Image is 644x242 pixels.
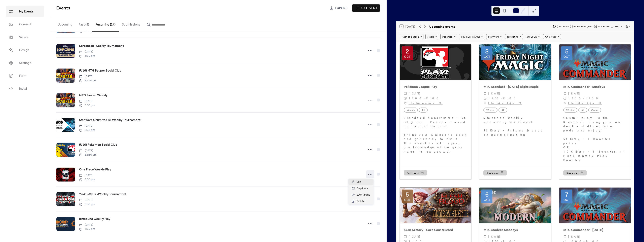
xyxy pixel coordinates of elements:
[79,103,95,108] span: 5:30 pm
[19,86,27,91] span: Install
[563,170,587,175] button: Save event
[19,9,34,14] span: My Events
[79,44,124,48] span: Lorcana Bi-Weekly Tournament
[19,61,31,66] span: Settings
[568,96,583,101] span: 12:00
[79,227,95,231] span: 5:30 pm
[6,19,44,30] a: Connect
[559,116,631,162] div: Casual play in the Keidas! Bring your own deck and dice, form pods and enjoy! 5€ Entry - 1 Booste...
[356,199,365,204] span: Delete
[406,192,409,198] div: 5
[404,91,407,96] div: ​
[356,186,368,191] span: Duplicate
[559,84,631,89] div: MTG Commander - Sundays
[6,57,44,68] a: Settings
[19,35,28,40] span: Views
[483,91,487,96] div: ​
[56,4,70,13] span: Events
[19,22,31,27] span: Connect
[563,96,567,101] div: ​
[568,101,602,106] a: Itätuulenkuja 7A
[75,16,92,31] button: Past (4)
[6,70,44,81] a: Form
[404,96,407,101] div: ​
[565,48,569,54] div: 5
[79,173,95,177] span: [DATE]
[404,170,427,175] button: Save event
[79,202,95,206] span: 5:30 pm
[424,96,426,101] span: -
[79,153,97,157] span: 12:30 pm
[488,91,502,96] span: [DATE]
[79,118,140,123] span: Star Wars Unlimited Bi-Weekly Tournament
[6,83,44,94] a: Install
[79,68,121,73] a: (U16) MTG Pauper Social Club
[559,227,631,232] div: MTG Commander - [DATE]
[400,116,471,154] div: Standard Constructed - 5€ Entry Fee - Prizes based on participation. Bring your Standard deck and...
[483,170,507,175] button: Save event
[409,234,422,239] span: [DATE]
[92,16,119,32] button: Recurring (14)
[406,48,409,54] div: 2
[479,227,551,232] div: MTG Modern Mondays
[484,198,490,201] div: Oct
[79,143,117,147] span: (U16) Pokemon Social Club
[503,96,518,101] span: 21:00
[352,4,380,12] button: Add Event
[483,96,487,101] div: ​
[488,101,522,106] a: Itätuulenkuja 7A
[488,234,502,239] span: [DATE]
[583,96,585,101] span: -
[429,24,455,29] div: Upcoming events
[356,180,361,185] span: Edit
[557,25,619,28] span: (GMT+02:00) [GEOGRAPHIC_DATA]/[GEOGRAPHIC_DATA]
[79,79,97,83] span: 12:30 pm
[79,93,107,98] a: MTG Pauper Weekly
[79,68,121,73] span: (U16) MTG Pauper Social Club
[79,43,124,49] a: Lorcana Bi-Weekly Tournament
[404,198,411,201] div: Oct
[483,234,487,239] div: ​
[404,234,407,239] div: ​
[54,16,75,31] button: Upcoming
[335,6,347,11] span: Export
[501,96,503,101] span: -
[6,32,44,43] a: Views
[404,101,407,106] div: ​
[360,6,377,11] span: Add Event
[6,6,44,17] a: My Events
[79,74,97,79] span: [DATE]
[79,142,117,148] a: (U16) Pokemon Social Club
[327,4,350,12] a: Export
[19,48,29,53] span: Design
[563,55,570,58] div: Oct
[79,124,95,128] span: [DATE]
[79,223,95,227] span: [DATE]
[79,177,95,182] span: 5:30 pm
[485,192,489,198] div: 6
[563,101,567,106] div: ​
[409,96,424,101] span: 17:00
[79,50,95,54] span: [DATE]
[79,192,126,197] span: Yu-Gi-Oh Bi-Weekly Tournament
[79,167,111,172] a: One Piece Weekly Play
[79,93,107,98] span: MTG Pauper Weekly
[356,193,370,197] span: Event page
[484,55,490,58] div: Oct
[79,216,110,222] a: Riftbound Weekly Play
[404,55,411,58] div: Oct
[409,101,443,106] a: Itätuulenkuja 7A
[6,45,44,55] a: Design
[485,48,489,54] div: 3
[79,54,95,58] span: 5:30 pm
[79,99,95,103] span: [DATE]
[563,234,567,239] div: ​
[568,91,582,96] span: [DATE]
[479,116,551,137] div: Standard Weekly Recurring Tournament 5€ Entry - Prizes based on participation
[488,96,501,101] span: 17:30
[19,74,26,78] span: Form
[585,96,600,101] span: 19:00
[79,198,95,202] span: [DATE]
[479,84,551,89] div: MTG Standard - [DATE] Night Magic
